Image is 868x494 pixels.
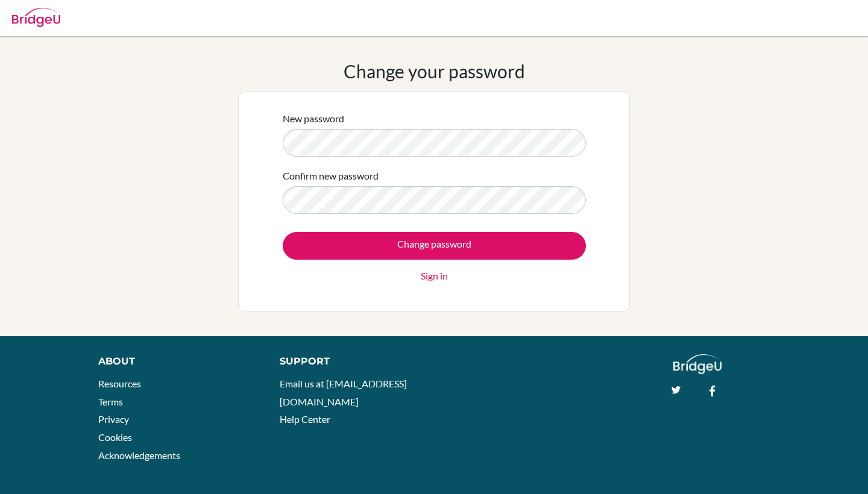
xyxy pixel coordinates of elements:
label: New password [283,111,344,126]
a: Help Center [280,413,330,425]
a: Cookies [98,431,132,443]
a: Resources [98,378,141,389]
input: Change password [283,232,586,260]
a: Privacy [98,413,129,425]
a: Email us at [EMAIL_ADDRESS][DOMAIN_NAME] [280,378,407,407]
img: Bridge-U [12,8,60,27]
div: About [98,354,253,369]
h1: Change your password [344,60,525,82]
div: Support [280,354,422,369]
img: logo_white@2x-f4f0deed5e89b7ecb1c2cc34c3e3d731f90f0f143d5ea2071677605dd97b5244.png [673,354,722,374]
a: Terms [98,396,123,407]
a: Acknowledgements [98,449,180,461]
a: Sign in [421,269,448,283]
label: Confirm new password [283,169,379,183]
